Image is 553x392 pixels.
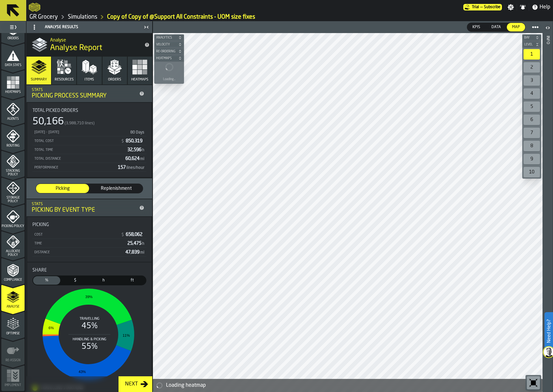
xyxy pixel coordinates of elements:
[163,78,175,81] div: Loading...
[63,277,87,283] span: $
[29,13,550,21] nav: Breadcrumb
[91,277,116,283] span: h
[32,239,146,248] div: StatList-item-Time
[121,233,124,237] span: $
[1,204,25,230] li: menu Picking Policy
[1,231,25,257] li: menu Allocate Policy
[522,48,541,61] div: button-toolbar-undefined
[120,277,144,283] span: ft
[153,379,543,392] div: alert-Loading heatmap
[1,332,25,335] span: Optimise
[522,113,541,126] div: button-toolbar-undefined
[525,375,541,391] div: button-toolbar-undefined
[32,116,64,128] div: 50,166
[155,36,177,40] span: Analytics
[467,23,486,32] label: button-switch-multi-KPIs
[1,383,25,387] span: Implement
[61,276,89,285] label: button-switch-multi-Cost
[68,13,97,21] a: link-to-/wh/i/e451d98b-95f6-4604-91ff-c80219f9c36d
[62,276,89,285] div: thumb
[155,43,177,46] span: Velocity
[36,184,89,193] label: button-switch-multi-Picking
[522,166,541,179] div: button-toolbar-undefined
[1,117,25,121] span: Agents
[522,34,541,41] button: button-
[522,152,541,166] div: button-toolbar-undefined
[1,23,25,32] label: button-toggle-Toggle Full Menu
[1,258,25,284] li: menu Compliance
[517,4,529,10] label: button-toggle-Notifications
[472,5,479,9] span: Trial
[36,184,89,193] div: thumb
[154,34,184,41] button: button-
[34,130,127,134] div: [DATE] - [DATE]
[32,268,146,273] div: Title
[522,139,541,152] div: button-toolbar-undefined
[34,148,125,152] div: Total Time
[467,23,486,31] div: thumb
[34,157,123,161] div: Total Distance
[1,285,25,311] li: menu Analyse
[34,241,125,246] div: Time
[545,313,552,349] label: Need Help?
[32,136,146,145] div: StatList-item-Total Cost
[32,108,78,113] span: Total Picked Orders
[1,338,25,365] li: menu Re-assign
[127,241,145,246] span: 25,475
[55,78,74,82] span: Resources
[32,92,137,99] div: Picking Process Summary
[1,97,25,123] li: menu Agents
[522,100,541,113] div: button-toolbar-undefined
[50,36,139,43] h2: Sub Title
[1,151,25,177] li: menu Stacking Policy
[529,3,553,11] label: button-toggle-Help
[142,23,151,31] label: button-toggle-Close me
[1,144,25,148] span: Routing
[507,23,525,32] label: button-switch-multi-Map
[524,75,540,86] div: 3
[1,90,25,94] span: Heatmaps
[524,167,540,177] div: 10
[34,250,123,255] div: Distance
[33,276,60,285] div: thumb
[107,13,255,21] a: link-to-/wh/i/e451d98b-95f6-4604-91ff-c80219f9c36d/simulations/b94609af-2201-4564-914f-3bdee3ed0cf2
[140,157,144,161] span: mi
[484,5,501,9] span: Subscribe
[32,128,146,136] div: StatList-item-26/05/2025 - 25/08/2025
[32,206,137,214] div: Picking by event type
[522,61,541,74] div: button-toolbar-undefined
[50,43,102,53] span: Analyse Report
[522,74,541,87] div: button-toolbar-undefined
[27,217,152,262] div: stat-Picking
[155,50,177,53] span: Re-Ordering
[32,276,61,285] label: button-switch-multi-Share
[122,380,140,388] div: Next
[543,21,553,392] header: Info
[32,108,146,113] div: Title
[89,184,143,193] label: button-switch-multi-Replenishment
[127,148,145,152] span: 32,596
[27,33,152,57] div: title-Analyse Report
[1,43,25,69] li: menu Data Stats
[126,232,144,237] span: 658,062
[142,242,144,246] span: h
[84,78,94,82] span: Items
[125,250,145,255] span: 47,839
[32,145,146,154] div: StatList-item-Total Time
[34,233,118,237] div: Cost
[1,250,25,257] span: Allocate Policy
[89,276,118,285] label: button-switch-multi-Time
[119,376,152,392] button: button-Next
[463,4,502,10] div: Menu Subscription
[1,305,25,309] span: Analyse
[540,3,550,11] span: Help
[32,230,146,239] div: StatList-item-Cost
[39,185,86,192] span: Picking
[524,128,540,138] div: 7
[524,49,540,60] div: 1
[524,62,540,73] div: 2
[34,277,59,283] span: %
[32,154,146,163] div: StatList-item-Total Distance
[32,88,137,92] div: Stats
